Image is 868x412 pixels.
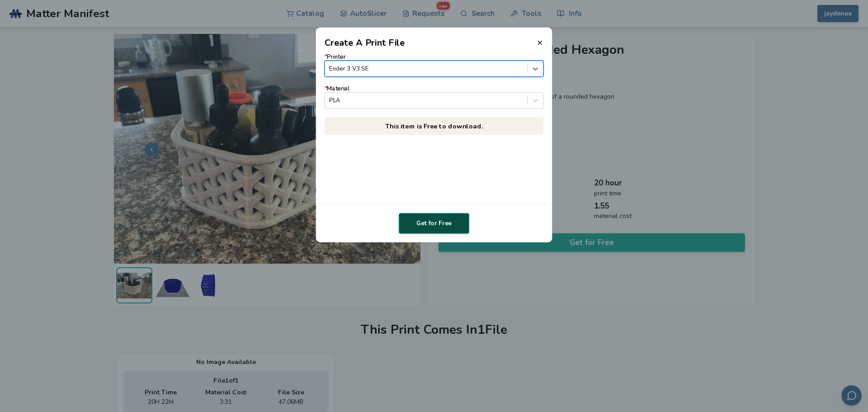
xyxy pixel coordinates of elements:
[325,54,544,77] label: Printer
[329,97,331,104] input: *MaterialPLA
[399,213,469,234] button: Get for Free
[325,85,544,109] label: Material
[325,36,405,49] h2: Create A Print File
[325,117,544,135] p: This item is Free to download.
